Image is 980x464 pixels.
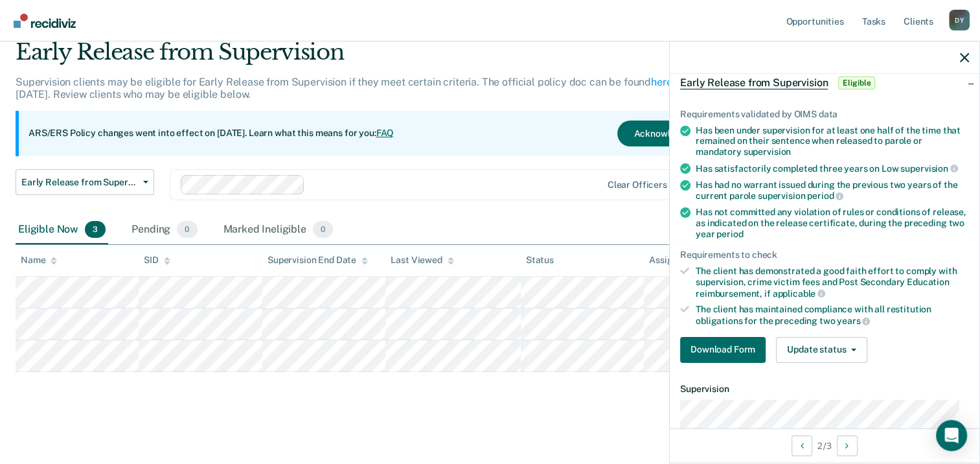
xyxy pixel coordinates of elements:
[391,255,453,266] div: Last Viewed
[608,180,667,191] div: Clear officers
[716,229,743,239] span: period
[16,216,108,244] div: Eligible Now
[680,384,969,395] dt: Supervision
[313,221,333,238] span: 0
[129,216,199,244] div: Pending
[696,125,969,157] div: Has been under supervision for at least one half of the time that remained on their sentence when...
[744,146,791,157] span: supervision
[680,109,969,120] div: Requirements validated by OIMS data
[268,255,368,266] div: Supervision End Date
[792,435,812,456] button: Previous Opportunity
[14,14,76,28] img: Recidiviz
[696,163,969,174] div: Has satisfactorily completed three years on Low
[221,216,336,244] div: Marked Ineligible
[376,128,394,138] a: FAQ
[617,121,740,146] button: Acknowledge & Close
[16,76,714,100] p: Supervision clients may be eligible for Early Release from Supervision if they meet certain crite...
[900,163,957,174] span: supervision
[838,76,875,89] span: Eligible
[949,10,970,30] div: D Y
[670,62,979,104] div: Early Release from SupervisionEligible
[696,207,969,239] div: Has not committed any violation of rules or conditions of release, as indicated on the release ce...
[28,127,394,140] p: ARS/ERS Policy changes went into effect on [DATE]. Learn what this means for you:
[696,180,969,202] div: Has had no warrant issued during the previous two years of the current parole supervision
[837,435,858,456] button: Next Opportunity
[696,304,969,326] div: The client has maintained compliance with all restitution obligations for the preceding two
[526,255,554,266] div: Status
[776,337,867,363] button: Update status
[680,249,969,261] div: Requirements to check
[670,428,979,463] div: 2 / 3
[21,255,57,266] div: Name
[144,255,170,266] div: SID
[773,288,825,299] span: applicable
[651,76,672,88] a: here
[649,255,710,266] div: Assigned to
[85,221,106,238] span: 3
[680,76,828,89] span: Early Release from Supervision
[837,316,870,326] span: years
[807,191,843,201] span: period
[21,177,138,188] span: Early Release from Supervision
[936,420,967,451] div: Open Intercom Messenger
[680,337,771,363] a: Navigate to form link
[177,221,197,238] span: 0
[696,266,969,299] div: The client has demonstrated a good faith effort to comply with supervision, crime victim fees and...
[680,337,766,363] button: Download Form
[16,39,751,76] div: Early Release from Supervision
[949,10,970,30] button: Profile dropdown button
